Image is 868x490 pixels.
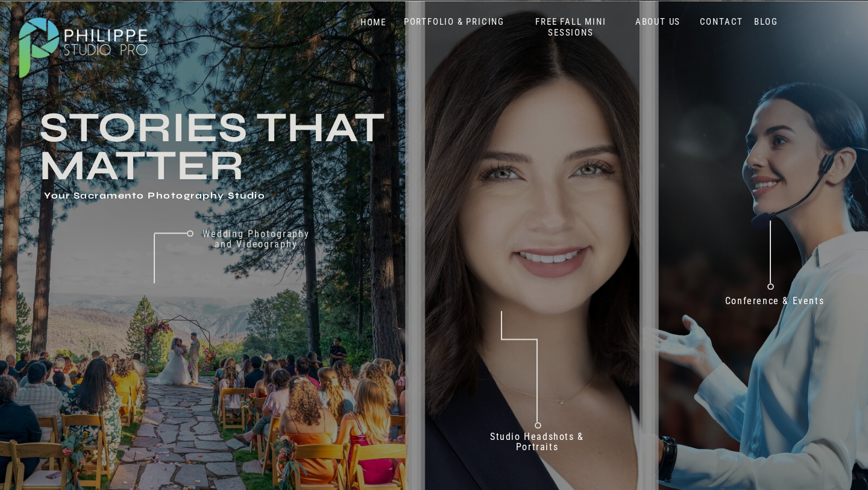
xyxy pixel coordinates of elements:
a: FREE FALL MINI SESSIONS [521,16,621,39]
a: ABOUT US [632,16,684,28]
a: CONTACT [697,16,746,28]
p: 70+ 5 Star reviews on Google & Yelp [555,450,717,482]
a: BLOG [751,16,781,28]
a: HOME [348,17,399,28]
h2: Don't just take our word for it [451,290,799,406]
a: Studio Headshots & Portraits [476,431,599,457]
a: Conference & Events [717,295,832,311]
a: Wedding Photography and Videography [193,228,319,261]
a: PORTFOLIO & PRICING [399,16,509,28]
h1: Your Sacramento Photography Studio [44,191,351,203]
h3: Stories that Matter [39,109,501,182]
